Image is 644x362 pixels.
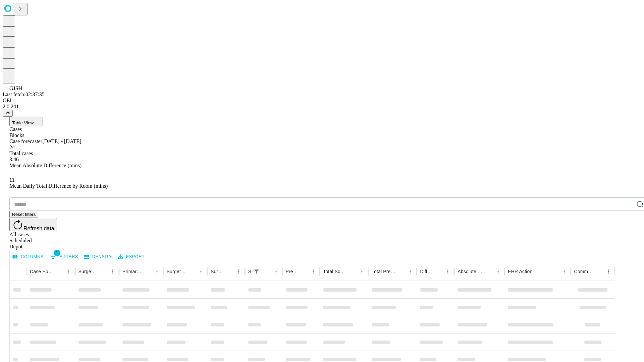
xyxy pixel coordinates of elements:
button: Export [116,252,146,262]
div: Absolute Difference [458,269,483,274]
div: 1 active filter [252,267,261,276]
div: Primary Service [122,269,142,274]
button: Menu [152,267,162,276]
button: Sort [187,267,196,276]
button: Menu [309,267,318,276]
span: [DATE] - [DATE] [42,138,81,144]
div: Total Predicted Duration [372,269,396,274]
button: Menu [196,267,206,276]
button: Sort [434,267,443,276]
span: @ [5,111,10,116]
button: Sort [484,267,493,276]
div: EHR Action [508,269,532,274]
div: Scheduled In Room Duration [248,269,251,274]
button: Sort [99,267,108,276]
button: Menu [559,267,569,276]
button: Sort [348,267,357,276]
div: 2.0.241 [3,104,641,110]
button: Sort [594,267,604,276]
span: 24 [9,144,15,150]
button: Table View [9,117,43,126]
button: Sort [299,267,309,276]
span: Last fetch: 02:37:35 [3,92,45,97]
button: Reset filters [9,211,38,218]
button: Menu [406,267,415,276]
span: Total cases [9,150,33,156]
button: Show filters [48,251,80,262]
div: Surgery Date [211,269,224,274]
button: Sort [224,267,234,276]
div: Predicted In Room Duration [286,269,299,274]
button: Show filters [252,267,261,276]
button: Menu [493,267,503,276]
button: Select columns [11,252,45,262]
button: Menu [108,267,117,276]
button: Sort [533,267,542,276]
div: Comments [574,269,593,274]
button: Sort [396,267,406,276]
span: Mean Absolute Difference (mins) [9,163,82,168]
button: Menu [357,267,367,276]
span: GJSH [9,85,22,91]
span: 11 [9,177,14,183]
span: Refresh data [23,226,54,231]
div: Difference [420,269,433,274]
div: Case Epic Id [30,269,54,274]
button: Menu [271,267,281,276]
button: Refresh data [9,218,57,231]
button: Density [83,252,114,262]
button: Sort [262,267,271,276]
div: Surgery Name [167,269,186,274]
span: Mean Daily Total Difference by Room (mins) [9,183,108,189]
span: 3.46 [9,157,19,162]
span: Case forecaster [9,138,42,144]
button: Menu [234,267,243,276]
button: Menu [604,267,613,276]
button: Menu [64,267,73,276]
span: Reset filters [12,212,36,217]
button: Sort [55,267,64,276]
span: 1 [54,249,60,256]
div: Surgeon Name [78,269,98,274]
button: @ [3,110,13,117]
span: Table View [12,120,34,125]
button: Menu [443,267,452,276]
div: Total Scheduled Duration [323,269,347,274]
div: GEI [3,98,641,104]
button: Sort [143,267,152,276]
